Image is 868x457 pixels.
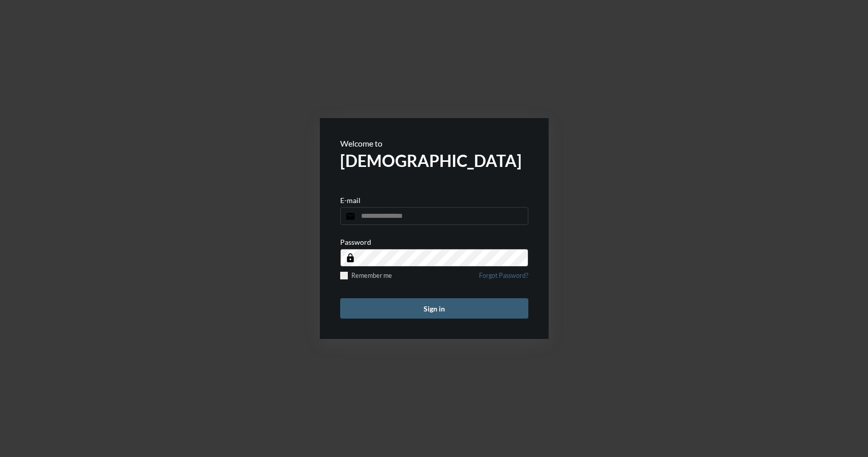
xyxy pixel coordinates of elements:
[340,138,528,148] p: Welcome to
[340,298,528,319] button: Sign in
[479,272,528,285] a: Forgot Password?
[340,151,528,170] h2: [DEMOGRAPHIC_DATA]
[340,196,361,205] p: E-mail
[340,238,371,246] p: Password
[340,272,392,279] label: Remember me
